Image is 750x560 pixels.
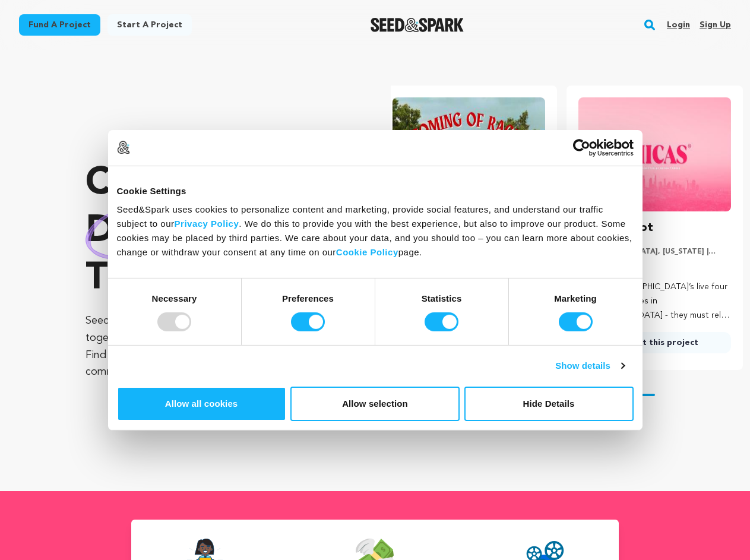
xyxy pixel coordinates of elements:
[86,203,197,260] img: hand sketched image
[107,14,192,36] a: Start a project
[117,183,634,198] div: Cookie Settings
[152,293,197,303] strong: Necessary
[117,203,634,260] div: Seed&Spark uses cookies to personalize content and marketing, provide social features, and unders...
[464,387,634,421] button: Hide Details
[175,219,239,229] a: Privacy Policy
[578,247,731,257] p: [GEOGRAPHIC_DATA], [US_STATE] | Series
[554,293,597,303] strong: Marketing
[282,293,334,303] strong: Preferences
[117,387,286,421] button: Allow all cookies
[530,138,634,156] a: Usercentrics Cookiebot - opens in a new window
[86,160,343,303] p: Crowdfunding that .
[336,247,398,257] a: Cookie Policy
[117,141,130,154] img: logo
[578,261,731,271] p: Comedy, Drama
[555,359,624,373] a: Show details
[290,387,460,421] button: Allow selection
[667,15,690,34] a: Login
[371,18,464,32] img: Seed&Spark Logo Dark Mode
[422,293,462,303] strong: Statistics
[371,18,464,32] a: Seed&Spark Homepage
[700,15,731,34] a: Sign up
[86,312,343,381] p: Seed&Spark is where creators and audiences work together to bring incredible new projects to life...
[19,14,100,36] a: Fund a project
[578,97,731,211] img: CHICAS Pilot image
[393,97,545,211] img: Coming of Rage image
[578,332,731,353] a: Support this project
[578,280,731,322] p: Four [DEMOGRAPHIC_DATA]’s live four different lifestyles in [GEOGRAPHIC_DATA] - they must rely on...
